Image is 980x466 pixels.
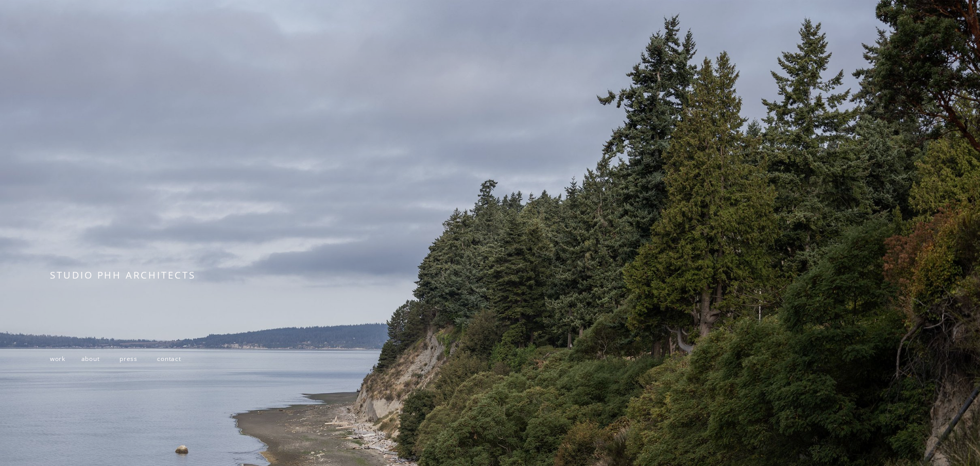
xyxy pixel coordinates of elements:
a: press [119,354,137,363]
a: work [50,354,65,363]
a: contact [157,354,181,363]
a: about [81,354,100,363]
span: STUDIO PHH ARCHITECTS [50,268,196,281]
